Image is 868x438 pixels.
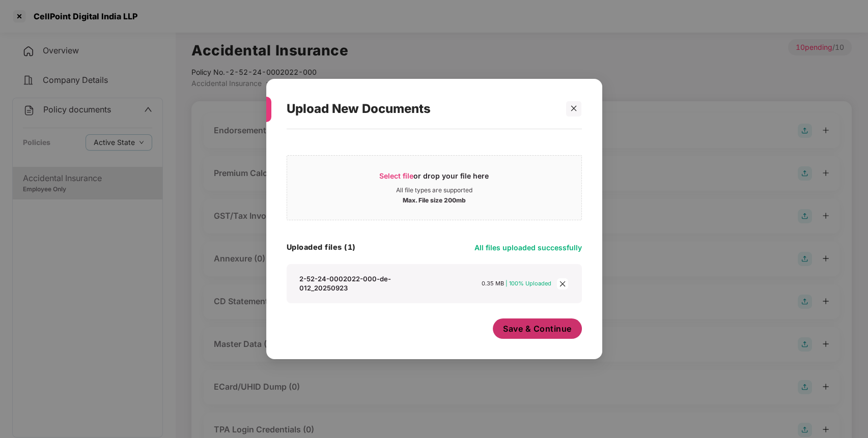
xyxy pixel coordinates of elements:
[403,194,466,205] div: Max. File size 200mb
[379,171,413,180] span: Select file
[396,186,472,194] div: All file types are supported
[506,280,551,287] span: | 100% Uploaded
[474,243,582,252] span: All files uploaded successfully
[287,163,581,212] span: Select fileor drop your file hereAll file types are supportedMax. File size 200mb
[570,105,577,112] span: close
[493,318,582,339] button: Save & Continue
[287,242,356,252] h4: Uploaded files (1)
[503,323,572,334] span: Save & Continue
[482,280,504,287] span: 0.35 MB
[379,171,489,186] div: or drop your file here
[287,89,557,129] div: Upload New Documents
[299,274,438,293] div: 2-52-24-0002022-000-de-012_20250923
[557,278,568,289] span: close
